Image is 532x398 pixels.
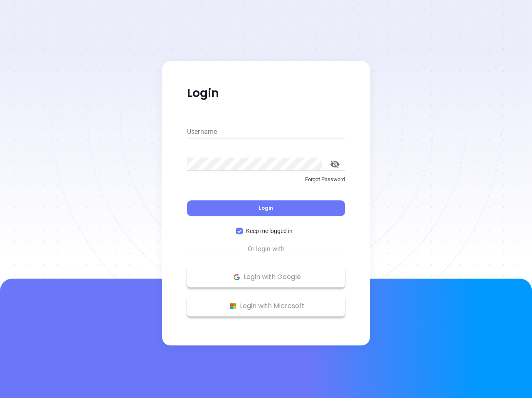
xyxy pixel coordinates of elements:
p: Login with Google [191,271,341,283]
span: Keep me logged in [243,226,296,235]
p: Login with Microsoft [191,300,341,312]
span: Or login with [244,244,289,254]
p: Forgot Password [187,175,345,184]
button: toggle password visibility [325,154,345,174]
span: Login [259,204,273,211]
button: Microsoft Logo Login with Microsoft [187,296,345,316]
p: Login [187,86,345,101]
button: Login [187,200,345,216]
img: Microsoft Logo [228,301,238,311]
img: Google Logo [232,272,242,282]
button: Google Logo Login with Google [187,267,345,287]
a: Forgot Password [187,175,345,190]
